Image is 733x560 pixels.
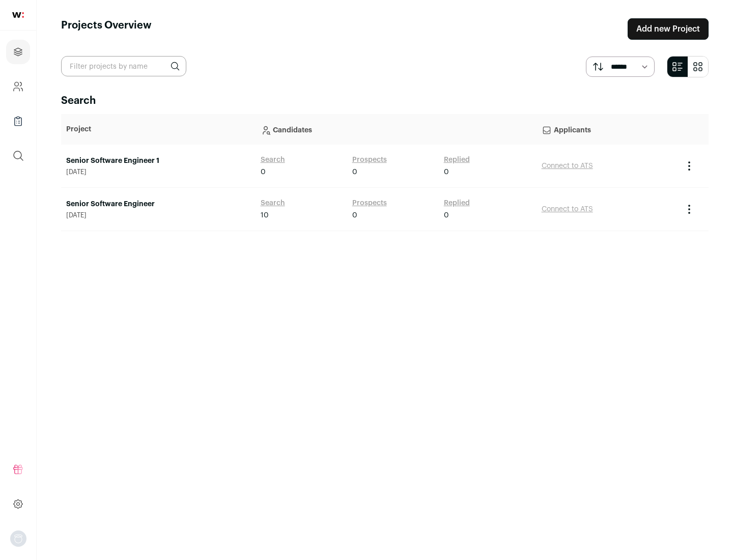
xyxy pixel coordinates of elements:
[66,168,250,176] span: [DATE]
[261,210,269,220] span: 10
[542,119,673,139] p: Applicants
[352,155,387,165] a: Prospects
[66,124,250,134] p: Project
[444,198,470,208] a: Replied
[61,94,709,108] h2: Search
[542,206,593,213] a: Connect to ATS
[61,56,186,76] input: Filter projects by name
[66,211,250,219] span: [DATE]
[10,530,26,547] img: nopic.png
[683,160,695,172] button: Project Actions
[352,198,387,208] a: Prospects
[444,210,449,220] span: 0
[261,167,266,177] span: 0
[6,74,30,99] a: Company and ATS Settings
[352,167,357,177] span: 0
[61,18,152,40] h1: Projects Overview
[6,109,30,133] a: Company Lists
[66,199,250,209] a: Senior Software Engineer
[683,203,695,215] button: Project Actions
[542,162,593,170] a: Connect to ATS
[261,155,285,165] a: Search
[628,18,709,40] a: Add new Project
[66,156,250,166] a: Senior Software Engineer 1
[352,210,357,220] span: 0
[261,119,531,139] p: Candidates
[444,155,470,165] a: Replied
[10,530,26,547] button: Open dropdown
[6,40,30,64] a: Projects
[12,12,24,18] img: wellfound-shorthand-0d5821cbd27db2630d0214b213865d53afaa358527fdda9d0ea32b1df1b89c2c.svg
[444,167,449,177] span: 0
[261,198,285,208] a: Search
